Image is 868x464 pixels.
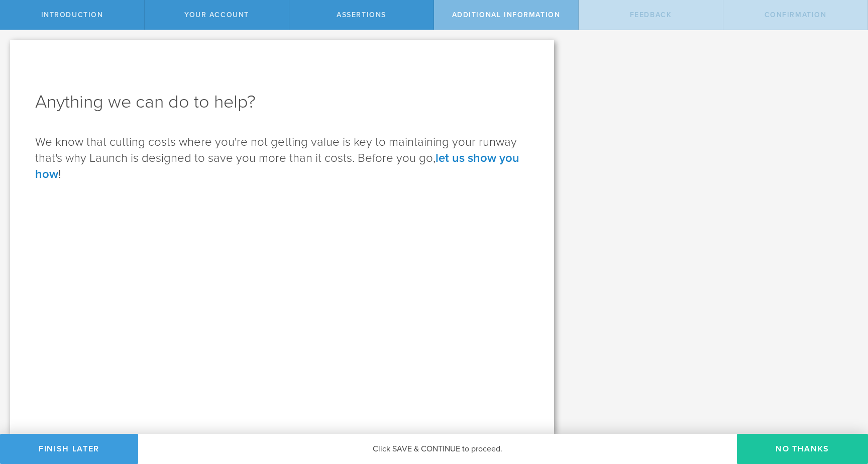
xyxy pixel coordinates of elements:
[452,11,561,19] span: Additional Information
[737,434,868,464] button: No Thanks
[818,386,868,434] iframe: Chat Widget
[41,11,103,19] span: Introduction
[765,11,827,19] span: Confirmation
[630,11,672,19] span: Feedback
[138,434,737,464] div: Click SAVE & CONTINUE to proceed.
[337,11,386,19] span: Assertions
[35,134,529,182] p: We know that cutting costs where you're not getting value is key to maintaining your runway that'...
[184,11,249,19] span: Your Account
[35,90,529,114] h1: Anything we can do to help?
